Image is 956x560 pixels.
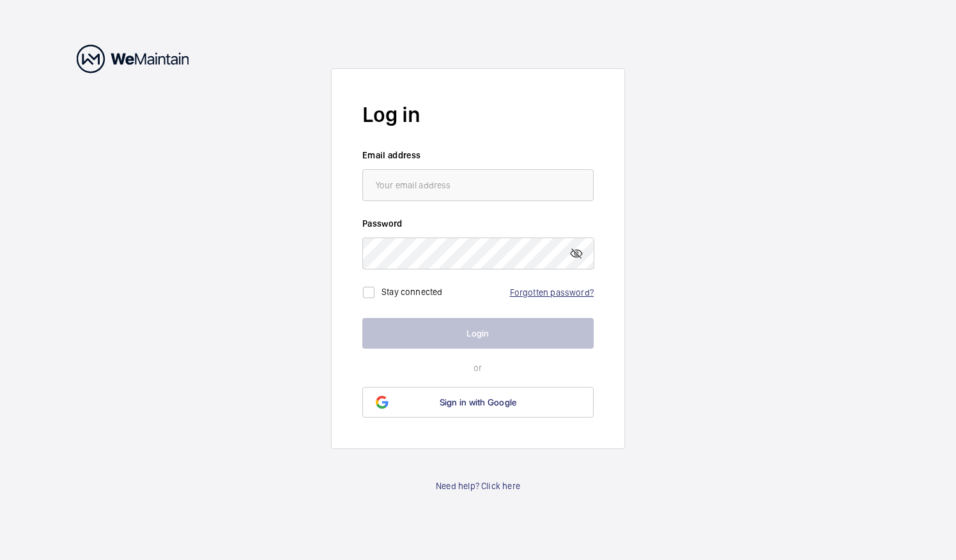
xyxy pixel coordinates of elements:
label: Stay connected [382,286,443,296]
span: Sign in with Google [440,397,517,407]
h2: Log in [362,100,594,130]
a: Forgotten password? [510,287,594,298]
button: Login [362,318,594,349]
input: Your email address [362,169,594,201]
label: Email address [362,149,594,162]
a: Need help? Click here [436,480,520,492]
p: or [362,361,594,374]
label: Password [362,217,594,230]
